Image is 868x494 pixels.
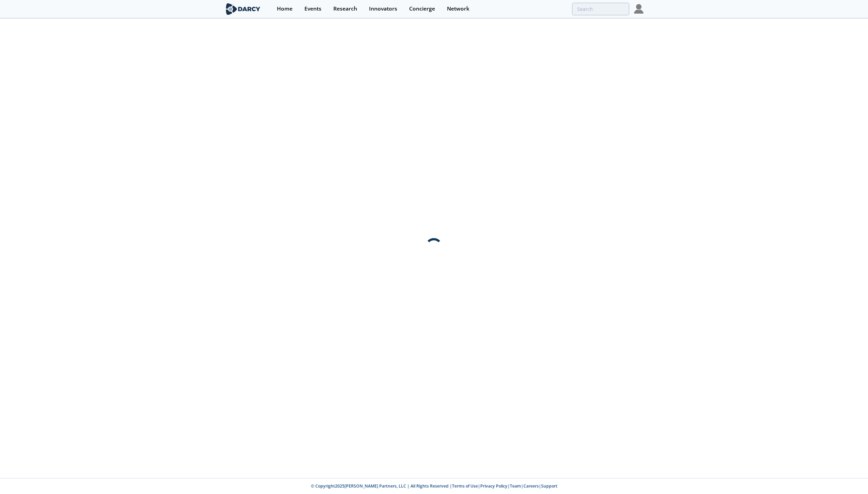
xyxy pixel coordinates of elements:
img: logo-wide.svg [224,3,262,15]
div: Research [333,6,357,12]
div: Home [277,6,293,12]
input: Advanced Search [572,3,629,15]
a: Careers [523,483,539,489]
img: Profile [634,4,644,14]
p: © Copyright 2025 [PERSON_NAME] Partners, LLC | All Rights Reserved | | | | | [182,483,686,489]
div: Network [447,6,469,12]
div: Concierge [409,6,435,12]
div: Innovators [369,6,397,12]
a: Team [510,483,521,489]
a: Privacy Policy [480,483,507,489]
a: Terms of Use [452,483,478,489]
div: Events [304,6,321,12]
a: Support [541,483,557,489]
